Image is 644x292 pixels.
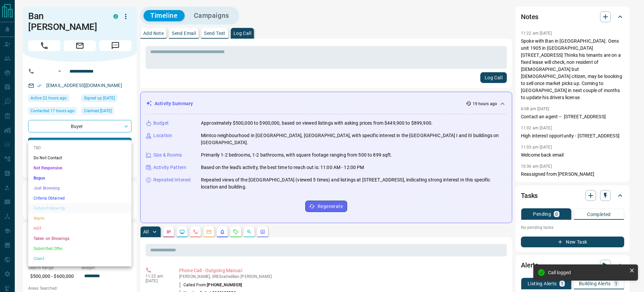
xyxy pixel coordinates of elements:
li: Submitted Offer [28,244,131,254]
li: Just Browsing [28,183,131,193]
li: Not Responsive [28,163,131,173]
li: Taken on Showings [28,234,131,244]
li: Warm [28,213,131,223]
li: TBD [28,143,131,153]
li: Client [28,254,131,264]
li: Do Not Contact [28,153,131,163]
li: HOT [28,223,131,234]
li: Criteria Obtained [28,193,131,203]
div: Call logged [548,270,627,275]
li: Bogus [28,173,131,183]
